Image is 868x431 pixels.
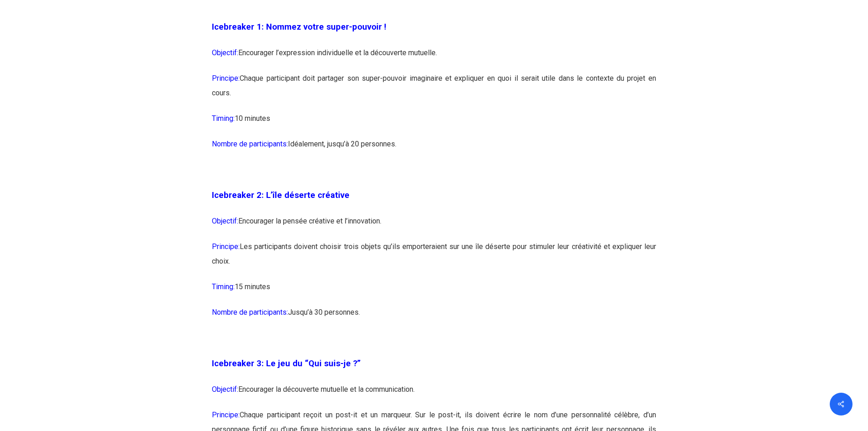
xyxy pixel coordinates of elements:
[212,71,656,111] p: Chaque participant doit partager son super-pouvoir imaginaire et expliquer en quoi il serait util...
[212,308,288,317] span: Nombre de participants:
[212,214,656,239] p: Encourager la pensée créative et l’innovation.
[212,22,386,32] span: Icebreaker 1: Nommez votre super-pouvoir !
[212,217,238,225] span: Objectif:
[212,114,235,123] span: Timing:
[212,74,240,83] span: Principe:
[212,305,656,331] p: Jusqu’à 30 personnes.
[212,137,656,162] p: Idéalement, jusqu’à 20 personnes.
[212,382,656,408] p: Encourager la découverte mutuelle et la communication.
[212,358,361,369] span: Icebreaker 3: Le jeu du “Qui suis-je ?”
[212,242,240,251] span: Principe:
[212,140,288,148] span: Nombre de participants:
[212,111,656,137] p: 10 minutes
[212,410,240,419] span: Principe:
[212,46,656,71] p: Encourager l’expression individuelle et la découverte mutuelle.
[212,190,349,200] span: Icebreaker 2: L’île déserte créative
[212,280,656,305] p: 15 minutes
[212,48,238,57] span: Objectif:
[212,239,656,280] p: Les participants doivent choisir trois objets qu’ils emporteraient sur une île déserte pour stimu...
[212,282,235,291] span: Timing:
[212,385,238,394] span: Objectif:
